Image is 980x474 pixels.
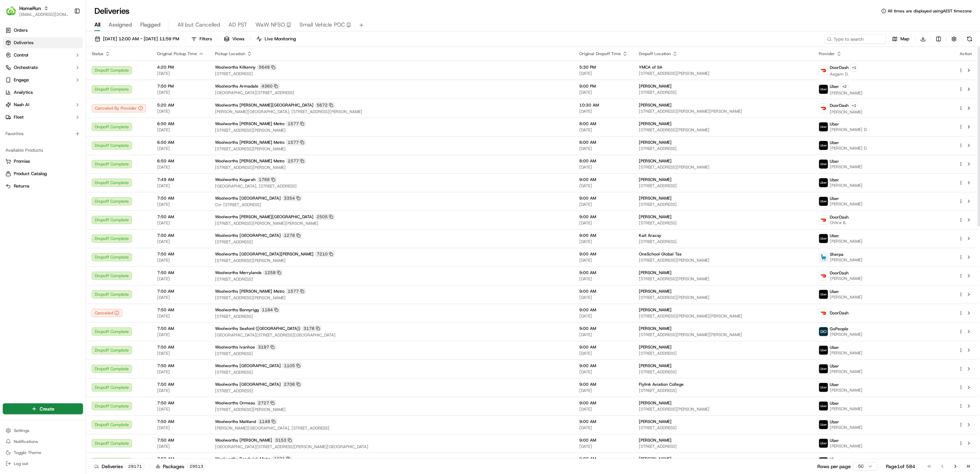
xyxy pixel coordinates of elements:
span: Woolworths Armadale [215,83,258,89]
img: 6896339556228_8d8ce7a9af23287cc65f_72.jpg [14,66,27,78]
span: Uber [830,140,839,145]
span: [PERSON_NAME] [639,102,672,108]
span: • [57,125,60,131]
span: [STREET_ADDRESS][PERSON_NAME] [215,146,568,152]
span: [PERSON_NAME] [639,214,672,220]
span: Uber [830,345,839,350]
span: [DATE] [579,313,628,319]
div: Canceled By Provider [92,104,146,112]
span: [DATE] [157,202,204,207]
img: uber-new-logo.jpeg [819,178,828,187]
span: 5:20 AM [157,102,204,108]
button: Log out [3,459,83,468]
img: uber-new-logo.jpeg [819,141,828,150]
button: Live Monitoring [253,34,299,44]
span: [PERSON_NAME] [830,257,862,263]
img: uber-new-logo.jpeg [819,160,828,169]
button: +1 [850,64,858,71]
span: 9:00 AM [579,307,628,313]
span: [DATE] [579,164,628,170]
span: 10:30 AM [579,102,628,108]
span: 7:50 AM [157,344,204,350]
span: [DATE] [579,183,628,189]
span: [DATE] [157,146,204,151]
img: doordash_logo_v2.png [819,309,828,317]
span: [STREET_ADDRESS][PERSON_NAME] [639,295,808,300]
span: Woolworths [PERSON_NAME] Metro [215,121,285,127]
div: Past conversations [7,90,46,95]
div: Canceled [92,309,122,317]
span: OneSchool Global Tas [639,251,682,257]
img: doordash_logo_v2.png [819,271,828,280]
span: [PERSON_NAME] [830,350,862,356]
div: 1766 [257,177,277,183]
img: Ben Goodger [7,100,18,111]
span: 8:00 AM [579,121,628,127]
span: Original Dropoff Time [579,51,621,57]
span: [STREET_ADDRESS][PERSON_NAME] [639,276,808,282]
span: Engage [14,77,29,83]
span: [PERSON_NAME] [639,270,672,275]
div: 3176 [302,325,322,332]
span: 6:50 AM [157,140,204,145]
span: [STREET_ADDRESS][PERSON_NAME] [639,71,808,76]
button: Orchestrate [3,62,83,73]
span: • [57,107,60,112]
div: Start new chat [31,66,113,73]
span: Chitra B. [830,220,849,225]
span: [DATE] [61,125,75,131]
span: Control [14,52,28,58]
span: [PERSON_NAME] [639,344,672,350]
a: Deliveries [3,37,83,48]
div: 3197 [256,344,276,350]
span: [PERSON_NAME] [639,307,672,313]
span: [STREET_ADDRESS] [215,71,568,77]
img: doordash_logo_v2.png [819,66,828,75]
input: Type to search [824,34,886,44]
span: Notifications [14,439,38,444]
span: Fleet [14,114,24,120]
span: Uber [830,177,839,183]
span: [DATE] [579,71,628,76]
span: [STREET_ADDRESS] [215,314,568,319]
span: Toggle Theme [14,450,41,455]
div: We're available if you need us! [31,73,95,78]
img: uber-new-logo.jpeg [819,364,828,373]
span: [PERSON_NAME] [639,326,672,331]
span: [DATE] [157,276,204,282]
button: Filters [188,34,215,44]
span: [DATE] [579,90,628,95]
div: Favorites [3,128,83,139]
span: 9:00 PM [579,83,628,89]
span: Dropoff Location [639,51,671,57]
span: 7:50 AM [157,326,204,331]
span: [DATE] [579,276,628,282]
img: uber-new-logo.jpeg [819,122,828,131]
span: [PERSON_NAME] [21,107,56,112]
div: 📗 [7,155,12,160]
img: uber-new-logo.jpeg [819,197,828,206]
span: Woolworths [GEOGRAPHIC_DATA] [215,233,281,238]
span: [DATE] [579,146,628,151]
span: [DATE] [61,107,75,112]
img: uber-new-logo.jpeg [819,85,828,94]
span: [PERSON_NAME] D. [830,145,868,151]
span: Map [900,36,909,42]
span: [STREET_ADDRESS][PERSON_NAME][PERSON_NAME] [639,332,808,337]
img: Masood Aslam [7,119,18,130]
span: [DATE] [157,71,204,76]
span: [PERSON_NAME] [830,201,862,207]
span: Status [92,51,103,57]
div: 4360 [260,83,280,89]
span: Woolworths Seaford ([GEOGRAPHIC_DATA]) [215,326,300,331]
span: All times are displayed using AEST timezone [888,8,972,14]
span: Create [40,405,54,412]
img: uber-new-logo.jpeg [819,439,828,448]
a: Product Catalog [6,171,80,177]
a: Analytics [3,87,83,98]
span: Woolworths [PERSON_NAME] Metro [215,158,285,164]
span: DoorDash [830,214,849,220]
span: HomeRun [19,5,41,12]
a: Orders [3,25,83,36]
span: [PERSON_NAME] [830,276,862,281]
